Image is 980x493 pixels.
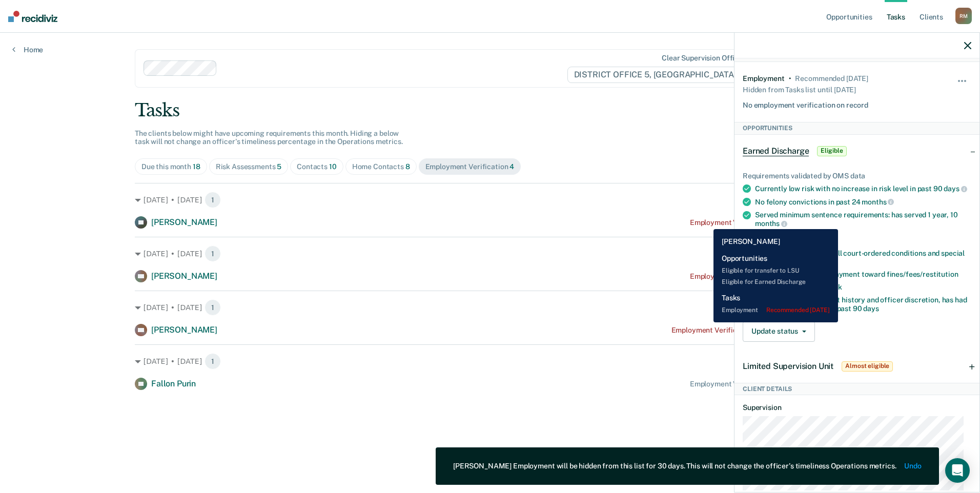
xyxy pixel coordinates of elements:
span: fines/fees/restitution [887,270,958,278]
span: 18 [193,162,200,171]
div: Hidden from Tasks list until [DATE] [743,83,856,97]
span: days [863,304,879,313]
span: Earned Discharge [743,146,809,156]
div: Served minimum sentence requirements: has served 1 year, 10 [755,211,971,228]
span: [PERSON_NAME] [151,217,217,227]
span: 4 [509,162,514,171]
span: days [944,184,967,193]
div: Open Intercom Messenger [945,458,970,483]
div: [DATE] • [DATE] [135,192,845,208]
div: Limited Supervision UnitAlmost eligible [734,350,979,383]
span: [PERSON_NAME] [151,271,217,281]
div: Requirements to check [743,236,971,245]
span: 1 [205,353,221,369]
div: Risk Assessments [216,162,282,171]
span: 5 [277,162,281,171]
span: DISTRICT OFFICE 5, [GEOGRAPHIC_DATA] [567,67,751,83]
span: check [822,283,842,291]
div: Requirements validated by OMS data [743,172,971,180]
div: Opportunities [734,122,979,134]
span: Almost eligible [842,361,893,372]
div: No employment verification on record [743,97,868,110]
span: Eligible [817,146,846,156]
div: Has not failed to make payment toward [755,270,971,279]
div: Must be compliant with all court-ordered conditions and special [755,249,971,266]
div: No felony convictions in past 24 [755,197,971,207]
div: R M [955,8,972,24]
span: Fallon Purin [151,379,196,388]
div: Client Details [734,383,979,395]
div: Home Contacts [352,162,410,171]
span: 10 [329,162,337,171]
div: Has not failed NCIC [755,283,971,292]
div: [PERSON_NAME] Employment will be hidden from this list for 30 days. This will not change the offi... [453,462,896,470]
span: 1 [205,192,221,208]
div: Employment [743,74,785,83]
div: [DATE] • [DATE] [135,245,845,262]
span: [PERSON_NAME] [151,325,217,335]
div: Employment Verification recommended [DATE] [690,218,845,227]
img: Recidiviz [8,11,57,22]
dt: Supervision [743,403,971,412]
div: • [789,74,791,83]
span: conditions [755,258,790,266]
button: Undo [905,462,922,470]
button: Update status [743,321,815,342]
div: Contacts [297,162,337,171]
div: Earned DischargeEligible [734,135,979,168]
div: If relevant based on client history and officer discretion, has had a negative UA within the past 90 [755,296,971,313]
div: Due this month [141,162,200,171]
span: 8 [405,162,410,171]
div: Employment Verification [425,162,515,171]
div: Employment Verification recommended a month ago [671,326,845,335]
a: Home [12,45,43,54]
span: The clients below might have upcoming requirements this month. Hiding a below task will not chang... [135,129,403,146]
div: Tasks [135,100,845,121]
div: [DATE] • [DATE] [135,299,845,316]
div: Clear supervision officers [662,54,749,63]
span: months [755,219,787,228]
span: 1 [205,299,221,316]
div: Recommended 2 years ago [795,74,868,83]
span: Limited Supervision Unit [743,361,833,371]
div: [DATE] • [DATE] [135,353,845,369]
span: months [862,198,894,206]
div: Employment Verification recommended [DATE] [690,272,845,281]
div: Currently low risk with no increase in risk level in past 90 [755,184,971,193]
div: Employment Verification recommended [DATE] [690,380,845,388]
span: 1 [205,245,221,262]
